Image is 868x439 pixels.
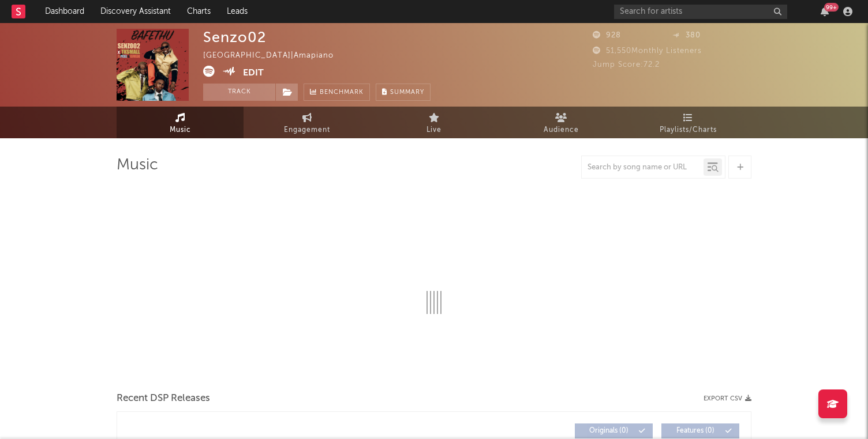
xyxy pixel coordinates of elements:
[390,89,424,96] span: Summary
[304,84,370,101] a: Benchmark
[544,123,579,137] span: Audience
[170,123,191,137] span: Music
[320,86,364,100] span: Benchmark
[582,427,635,434] span: Originals ( 0 )
[593,32,621,39] span: 928
[497,107,624,138] a: Audience
[624,107,751,138] a: Playlists/Charts
[244,107,371,138] a: Engagement
[284,123,330,137] span: Engagement
[243,66,264,80] button: Edit
[203,49,347,63] div: [GEOGRAPHIC_DATA] | Amapiano
[593,61,660,69] span: Jump Score: 72.2
[593,47,702,55] span: 51,550 Monthly Listeners
[821,7,829,16] button: 99+
[660,123,717,137] span: Playlists/Charts
[672,32,701,39] span: 380
[582,163,704,172] input: Search by song name or URL
[824,3,839,12] div: 99 +
[614,5,787,19] input: Search for artists
[661,423,739,438] button: Features(0)
[371,107,497,138] a: Live
[426,123,442,137] span: Live
[669,427,722,434] span: Features ( 0 )
[203,29,266,46] div: Senzo02
[376,84,431,101] button: Summary
[117,392,210,406] span: Recent DSP Releases
[203,84,275,101] button: Track
[117,107,244,138] a: Music
[575,423,653,438] button: Originals(0)
[704,395,751,402] button: Export CSV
